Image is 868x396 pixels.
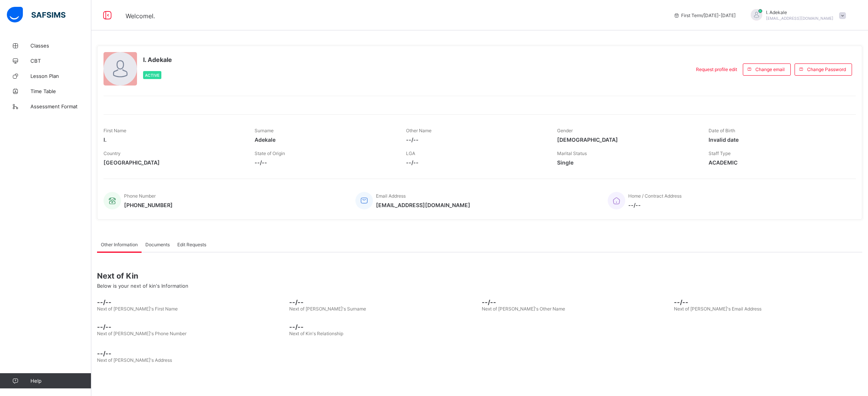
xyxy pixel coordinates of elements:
span: --/-- [406,136,546,143]
span: session/term information [674,13,736,18]
div: I.Adekale [743,9,850,22]
span: Other Information [101,242,138,247]
span: --/-- [97,350,862,357]
span: Surname [255,128,274,133]
span: Assessment Format [30,103,91,109]
span: First Name [104,128,126,133]
span: --/-- [97,298,285,306]
span: --/-- [289,298,478,306]
span: Change email [755,67,785,72]
span: Next of [PERSON_NAME]'s Phone Number [97,331,186,336]
span: Next of [PERSON_NAME]'s Other Name [482,306,565,312]
span: Next of [PERSON_NAME]'s Email Address [674,306,761,312]
span: Date of Birth [709,128,735,133]
span: --/-- [97,323,285,331]
span: Next of [PERSON_NAME]'s Surname [289,306,366,312]
span: Request profile edit [696,67,737,72]
span: I. Adekale [766,10,833,15]
span: [EMAIL_ADDRESS][DOMAIN_NAME] [376,202,470,208]
span: Next of Kin [97,271,862,280]
span: Home / Contract Address [628,193,682,199]
span: Edit Requests [177,242,206,247]
span: Lesson Plan [30,73,91,79]
span: I. [104,136,243,143]
img: safsims [7,7,65,23]
span: I. Adekale [143,56,172,63]
span: Invalid date [709,136,848,143]
span: [GEOGRAPHIC_DATA] [104,159,243,166]
span: ACADEMIC [709,159,848,166]
span: Gender [557,128,573,133]
span: Next of [PERSON_NAME]'s Address [97,357,172,363]
span: --/-- [482,298,670,306]
span: --/-- [255,159,394,166]
span: --/-- [289,323,478,331]
span: Classes [30,43,91,49]
span: Country [104,150,121,156]
span: State of Origin [255,150,285,156]
span: Other Name [406,128,432,133]
span: Time Table [30,88,91,94]
span: Welcome I. [126,12,155,20]
span: [EMAIL_ADDRESS][DOMAIN_NAME] [766,16,833,21]
span: --/-- [628,202,682,208]
span: Change Password [807,67,846,72]
span: Marital Status [557,150,587,156]
span: Next of [PERSON_NAME]'s First Name [97,306,178,312]
span: Next of Kin's Relationship [289,331,343,336]
span: Help [30,378,91,384]
span: --/-- [674,298,862,306]
span: Staff Type [709,150,731,156]
span: --/-- [406,159,546,166]
span: [PHONE_NUMBER] [124,202,173,208]
span: Active [145,73,159,78]
span: CBT [30,58,91,64]
span: LGA [406,150,415,156]
span: Single [557,159,697,166]
span: Phone Number [124,193,156,199]
span: Email Address [376,193,406,199]
span: Adekale [255,136,394,143]
span: [DEMOGRAPHIC_DATA] [557,136,697,143]
span: Below is your next of kin's Information [97,283,188,289]
span: Documents [145,242,170,247]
